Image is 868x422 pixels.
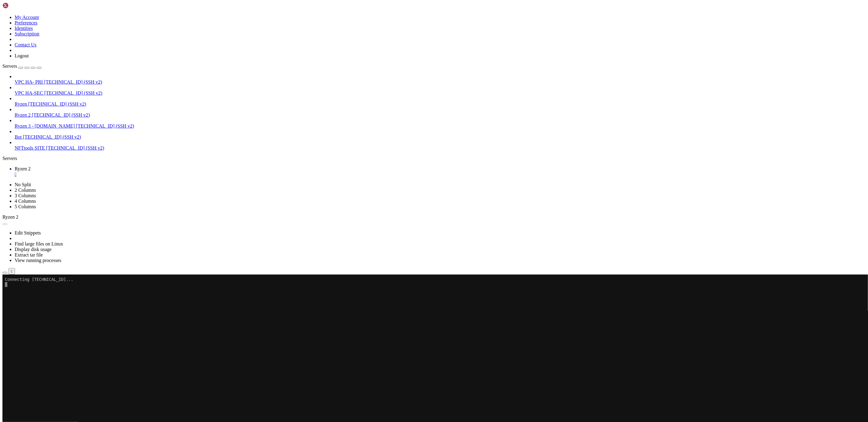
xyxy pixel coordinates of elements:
[15,101,866,107] a: Ryzen [TECHNICAL_ID] (SSH v2)
[46,145,104,151] span: [TECHNICAL_ID] (SSH v2)
[2,2,38,9] img: Shellngn
[15,204,36,209] a: 5 Columns
[44,79,102,85] span: [TECHNICAL_ID] (SSH v2)
[15,42,37,47] a: Contact Us
[15,53,29,58] a: Logout
[15,15,39,20] a: My Account
[15,166,31,171] span: Ryzen 2
[15,241,63,246] a: Find large files on Linux
[2,8,5,13] div: (0, 1)
[15,90,43,96] span: VPC HA-SEC
[2,64,42,69] a: Servers
[2,64,17,69] span: Servers
[15,230,41,235] a: Edit Snippets
[15,129,866,140] li: Bot [TECHNICAL_ID] (SSH v2)
[15,198,36,204] a: 4 Columns
[2,156,866,161] div: Servers
[11,269,13,274] div: 
[15,74,866,85] li: VPC HA- PRI [TECHNICAL_ID] (SSH v2)
[32,112,90,118] span: [TECHNICAL_ID] (SSH v2)
[15,247,52,252] a: Display disk usage
[15,134,22,140] span: Bot
[15,145,866,151] a: NFTtools SITE [TECHNICAL_ID] (SSH v2)
[15,134,866,140] a: Bot [TECHNICAL_ID] (SSH v2)
[15,187,36,193] a: 2 Columns
[15,140,866,151] li: NFTtools SITE [TECHNICAL_ID] (SSH v2)
[15,258,61,263] a: View running processes
[15,96,866,107] li: Ryzen [TECHNICAL_ID] (SSH v2)
[15,112,31,118] span: Ryzen 2
[44,90,102,96] span: [TECHNICAL_ID] (SSH v2)
[76,123,134,129] span: [TECHNICAL_ID] (SSH v2)
[15,123,866,129] a: Ryzen 3 - [DOMAIN_NAME] [TECHNICAL_ID] (SSH v2)
[15,79,866,85] a: VPC HA- PRI [TECHNICAL_ID] (SSH v2)
[15,31,39,36] a: Subscription
[15,26,33,31] a: Identities
[15,107,866,118] li: Ryzen 2 [TECHNICAL_ID] (SSH v2)
[15,90,866,96] a: VPC HA-SEC [TECHNICAL_ID] (SSH v2)
[15,252,43,257] a: Extract tar file
[15,118,866,129] li: Ryzen 3 - [DOMAIN_NAME] [TECHNICAL_ID] (SSH v2)
[9,268,15,275] button: 
[15,172,866,177] a: 
[15,182,31,187] a: No Split
[15,20,38,25] a: Preferences
[15,145,45,151] span: NFTtools SITE
[15,85,866,96] li: VPC HA-SEC [TECHNICAL_ID] (SSH v2)
[28,101,86,107] span: [TECHNICAL_ID] (SSH v2)
[15,112,866,118] a: Ryzen 2 [TECHNICAL_ID] (SSH v2)
[15,123,75,129] span: Ryzen 3 - [DOMAIN_NAME]
[2,214,18,220] span: Ryzen 2
[15,79,43,85] span: VPC HA- PRI
[15,193,36,198] a: 3 Columns
[15,101,27,107] span: Ryzen
[15,166,866,177] a: Ryzen 2
[23,134,81,140] span: [TECHNICAL_ID] (SSH v2)
[2,2,788,8] x-row: Connecting [TECHNICAL_ID]...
